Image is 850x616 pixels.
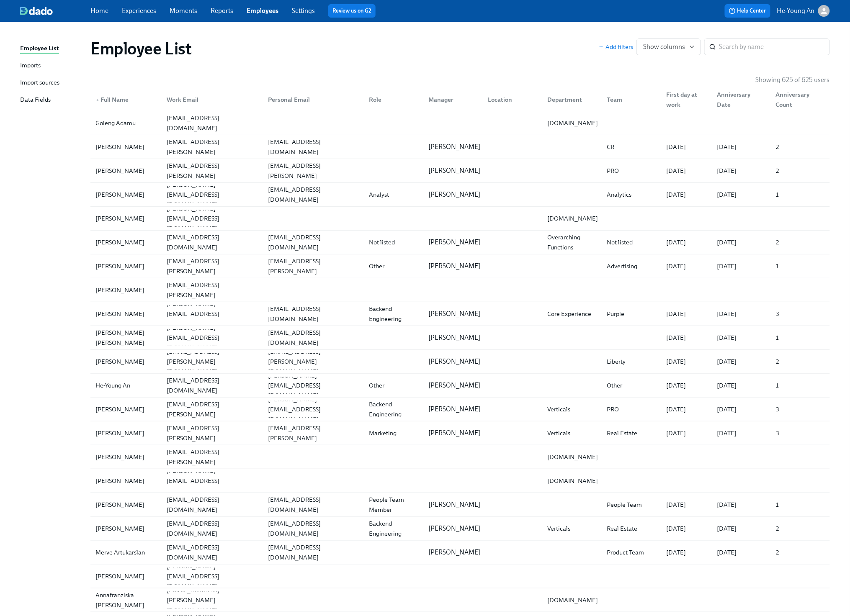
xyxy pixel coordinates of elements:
div: Location [484,95,541,105]
div: Liberty [603,357,659,367]
div: Department [541,91,600,108]
div: [PERSON_NAME][PERSON_NAME][EMAIL_ADDRESS][PERSON_NAME][DOMAIN_NAME][PERSON_NAME][EMAIL_ADDRESS][P... [90,159,830,182]
a: Annafranziska [PERSON_NAME][EMAIL_ADDRESS][PERSON_NAME][DOMAIN_NAME][DOMAIN_NAME] [90,588,830,612]
div: Real Estate [603,428,659,438]
a: [PERSON_NAME][EMAIL_ADDRESS][DOMAIN_NAME][EMAIL_ADDRESS][DOMAIN_NAME]Not listed[PERSON_NAME]Overa... [90,231,830,254]
div: [PERSON_NAME][PERSON_NAME][EMAIL_ADDRESS][PERSON_NAME][DOMAIN_NAME][PERSON_NAME][EMAIL_ADDRESS][D... [90,398,830,421]
p: [PERSON_NAME] [429,142,481,151]
div: [EMAIL_ADDRESS][DOMAIN_NAME] [265,328,363,348]
div: Anniversary Count [773,90,828,110]
div: [PERSON_NAME][PERSON_NAME][EMAIL_ADDRESS][DOMAIN_NAME][DOMAIN_NAME] [90,469,830,493]
a: dado [20,7,90,15]
div: [DATE] [713,547,769,557]
a: [PERSON_NAME][EMAIL_ADDRESS][PERSON_NAME][DOMAIN_NAME][EMAIL_ADDRESS][PERSON_NAME][DOMAIN_NAME][P... [90,350,830,374]
div: [DATE] [663,357,710,367]
div: [PERSON_NAME][EMAIL_ADDRESS][PERSON_NAME][DOMAIN_NAME] [163,127,261,167]
div: [EMAIL_ADDRESS][DOMAIN_NAME] [265,542,363,562]
div: [PERSON_NAME] [92,524,160,534]
div: Team [600,91,659,108]
div: Imports [20,61,41,71]
div: 2 [773,357,828,367]
div: [PERSON_NAME][EMAIL_ADDRESS][PERSON_NAME][DOMAIN_NAME] [163,151,261,191]
div: Verticals [544,428,600,438]
div: [PERSON_NAME][PERSON_NAME][EMAIL_ADDRESS][DOMAIN_NAME][DOMAIN_NAME] [90,207,830,230]
div: People Team Member [366,495,422,515]
div: Product Team [603,547,659,557]
div: Role [363,91,422,108]
button: Review us on G2 [328,4,376,18]
div: 3 [773,428,828,438]
p: [PERSON_NAME] [429,190,481,199]
a: Data Fields [20,95,84,105]
a: [PERSON_NAME][PERSON_NAME][EMAIL_ADDRESS][PERSON_NAME][DOMAIN_NAME][DOMAIN_NAME] [90,445,830,469]
a: [PERSON_NAME][PERSON_NAME][EMAIL_ADDRESS][DOMAIN_NAME][EMAIL_ADDRESS][DOMAIN_NAME]Backend Enginee... [90,302,830,326]
p: Showing 625 of 625 users [756,75,830,85]
div: Import sources [20,78,59,88]
div: Marketing [366,428,422,438]
div: [PERSON_NAME][EMAIL_ADDRESS][DOMAIN_NAME] [163,561,261,591]
div: Overarching Functions [544,232,600,252]
div: [DATE] [713,500,769,510]
div: 1 [773,333,828,343]
a: [PERSON_NAME] [PERSON_NAME][PERSON_NAME][EMAIL_ADDRESS][DOMAIN_NAME][EMAIL_ADDRESS][DOMAIN_NAME][... [90,326,830,350]
div: [DATE] [663,524,710,534]
div: [PERSON_NAME][EMAIL_ADDRESS][PERSON_NAME][DOMAIN_NAME] [163,246,261,286]
button: Add filters [599,43,633,51]
div: Personal Email [265,95,363,105]
div: [EMAIL_ADDRESS][DOMAIN_NAME] [163,375,261,395]
div: [PERSON_NAME][EMAIL_ADDRESS][PERSON_NAME][DOMAIN_NAME] [163,389,261,429]
div: [DOMAIN_NAME] [544,476,601,486]
div: Data Fields [20,95,51,105]
a: [PERSON_NAME][PERSON_NAME][EMAIL_ADDRESS][PERSON_NAME][DOMAIN_NAME][PERSON_NAME][EMAIL_ADDRESS][P... [90,254,830,278]
div: [EMAIL_ADDRESS][DOMAIN_NAME] [265,185,363,205]
div: [EMAIL_ADDRESS][DOMAIN_NAME] [265,518,363,539]
div: [DATE] [713,166,769,176]
div: [PERSON_NAME][EMAIL_ADDRESS][DOMAIN_NAME][EMAIL_ADDRESS][DOMAIN_NAME]People Team Member[PERSON_NA... [90,493,830,516]
div: [PERSON_NAME][EMAIL_ADDRESS][DOMAIN_NAME][EMAIL_ADDRESS][DOMAIN_NAME]Not listed[PERSON_NAME]Overa... [90,231,830,254]
div: Core Experience [544,309,600,319]
div: Location [481,91,541,108]
div: Not listed [603,237,659,247]
p: [PERSON_NAME] [429,548,481,557]
div: Personal Email [261,91,363,108]
div: ▲Full Name [92,91,160,108]
div: Full Name [92,95,160,105]
div: [PERSON_NAME][PERSON_NAME][EMAIL_ADDRESS][PERSON_NAME][DOMAIN_NAME][DOMAIN_NAME] [90,445,830,469]
div: [EMAIL_ADDRESS][DOMAIN_NAME] [163,495,261,515]
button: Help Center [725,4,770,18]
div: [PERSON_NAME][EMAIL_ADDRESS][PERSON_NAME][DOMAIN_NAME] [163,413,261,453]
button: He-Young An [777,5,830,17]
div: [DATE] [663,380,710,390]
div: Real Estate [603,524,659,534]
div: He-Young An [92,380,160,390]
a: [PERSON_NAME][PERSON_NAME][EMAIL_ADDRESS][DOMAIN_NAME][DOMAIN_NAME] [90,207,830,231]
div: Purple [603,309,659,319]
div: PRO [603,166,659,176]
a: Employees [247,7,278,15]
div: Anniversary Date [713,90,769,110]
div: [EMAIL_ADDRESS][DOMAIN_NAME] [265,495,363,515]
a: [PERSON_NAME][PERSON_NAME][EMAIL_ADDRESS][DOMAIN_NAME][DOMAIN_NAME] [90,469,830,493]
div: First day at work [663,90,710,110]
div: [DOMAIN_NAME] [544,595,601,605]
div: [PERSON_NAME][EMAIL_ADDRESS][PERSON_NAME][DOMAIN_NAME] [265,246,363,286]
div: [DATE] [663,333,710,343]
div: [PERSON_NAME][EMAIL_ADDRESS][DOMAIN_NAME] [163,299,261,329]
div: [PERSON_NAME][EMAIL_ADDRESS][DOMAIN_NAME][EMAIL_ADDRESS][DOMAIN_NAME]Backend Engineering[PERSON_N... [90,517,830,540]
div: [PERSON_NAME] [92,166,160,176]
p: [PERSON_NAME] [429,524,481,533]
div: 2 [773,524,828,534]
a: [PERSON_NAME][PERSON_NAME][EMAIL_ADDRESS][PERSON_NAME][DOMAIN_NAME] [90,278,830,302]
div: [PERSON_NAME][PERSON_NAME][EMAIL_ADDRESS][DOMAIN_NAME] [90,565,830,588]
a: [PERSON_NAME][PERSON_NAME][EMAIL_ADDRESS][PERSON_NAME][DOMAIN_NAME][PERSON_NAME][EMAIL_ADDRESS][P... [90,421,830,445]
div: [DATE] [663,428,710,438]
a: Moments [170,7,197,15]
p: [PERSON_NAME] [429,429,481,438]
div: Role [366,95,422,105]
div: Employee List [20,44,59,54]
a: Settings [292,7,315,15]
